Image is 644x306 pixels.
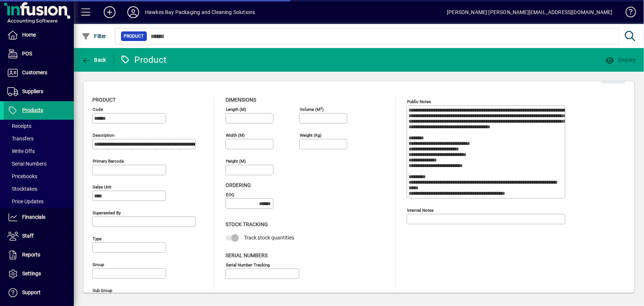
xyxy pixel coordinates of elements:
[226,159,246,164] mat-label: Height (m)
[4,120,74,132] a: Receipts
[4,246,74,264] a: Reports
[4,64,74,82] a: Customers
[93,288,112,293] mat-label: Sub group
[407,208,434,213] mat-label: Internal Notes
[4,208,74,227] a: Financials
[22,289,41,295] span: Support
[22,107,43,113] span: Products
[7,198,44,204] span: Price Updates
[22,233,34,239] span: Staff
[620,1,635,25] a: Knowledge Base
[7,123,31,129] span: Receipts
[225,97,256,103] span: Dimensions
[93,210,121,215] mat-label: Superseded by
[93,262,104,267] mat-label: Group
[22,32,36,38] span: Home
[4,145,74,157] a: Write Offs
[22,69,47,75] span: Customers
[226,262,270,267] mat-label: Serial Number tracking
[4,132,74,145] a: Transfers
[98,6,121,19] button: Add
[4,157,74,170] a: Serial Numbers
[80,30,108,43] button: Filter
[4,45,74,63] a: POS
[7,161,47,167] span: Serial Numbers
[124,33,144,40] span: Product
[225,252,268,258] span: Serial Numbers
[7,173,37,179] span: Pricebooks
[22,88,43,94] span: Suppliers
[22,51,32,57] span: POS
[7,148,35,154] span: Write Offs
[7,186,37,192] span: Stocktakes
[74,53,114,67] app-page-header-button: Back
[82,57,106,63] span: Back
[4,195,74,208] a: Price Updates
[4,82,74,101] a: Suppliers
[93,184,111,190] mat-label: Sales unit
[121,6,145,19] button: Profile
[145,6,255,18] div: Hawkes Bay Packaging and Cleaning Solutions
[4,26,74,44] a: Home
[300,107,324,112] mat-label: Volume (m )
[226,192,234,197] mat-label: EOQ
[226,107,246,112] mat-label: Length (m)
[4,265,74,283] a: Settings
[300,133,321,138] mat-label: Weight (Kg)
[225,182,251,188] span: Ordering
[22,214,45,220] span: Financials
[93,107,103,112] mat-label: Code
[4,183,74,195] a: Stocktakes
[7,136,34,142] span: Transfers
[93,236,101,241] mat-label: Type
[407,99,431,104] mat-label: Public Notes
[320,106,322,110] sup: 3
[447,6,613,18] div: [PERSON_NAME] [PERSON_NAME][EMAIL_ADDRESS][DOMAIN_NAME]
[93,133,114,138] mat-label: Description
[226,133,245,138] mat-label: Width (m)
[4,227,74,245] a: Staff
[82,33,106,39] span: Filter
[4,283,74,302] a: Support
[602,70,625,84] button: Edit
[92,97,116,103] span: Product
[4,170,74,183] a: Pricebooks
[225,221,268,227] span: Stock Tracking
[93,159,124,164] mat-label: Primary barcode
[80,53,108,67] button: Back
[22,271,41,276] span: Settings
[22,252,40,258] span: Reports
[120,54,167,66] div: Product
[244,235,294,241] span: Track stock quantities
